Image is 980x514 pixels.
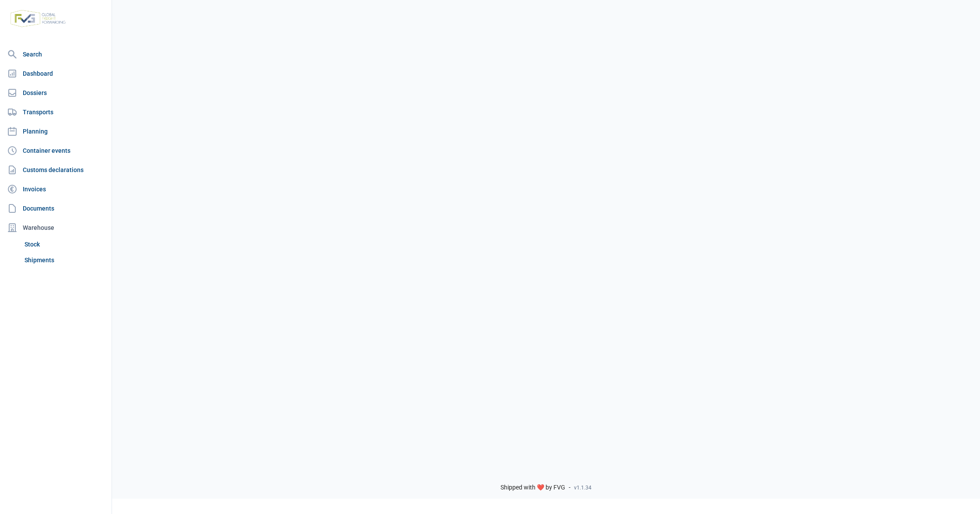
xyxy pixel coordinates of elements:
[3,142,108,159] a: Container events
[3,65,108,82] a: Dashboard
[21,252,108,268] a: Shipments
[3,123,108,140] a: Planning
[569,484,570,492] span: -
[3,200,108,217] a: Documents
[21,236,108,252] a: Stock
[7,7,69,31] img: FVG - Global freight forwarding
[574,484,591,491] span: v1.1.34
[3,103,108,121] a: Transports
[3,180,108,198] a: Invoices
[3,84,108,102] a: Dossiers
[3,219,108,236] div: Warehouse
[500,484,565,492] span: Shipped with ❤️ by FVG
[3,46,108,63] a: Search
[3,161,108,179] a: Customs declarations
